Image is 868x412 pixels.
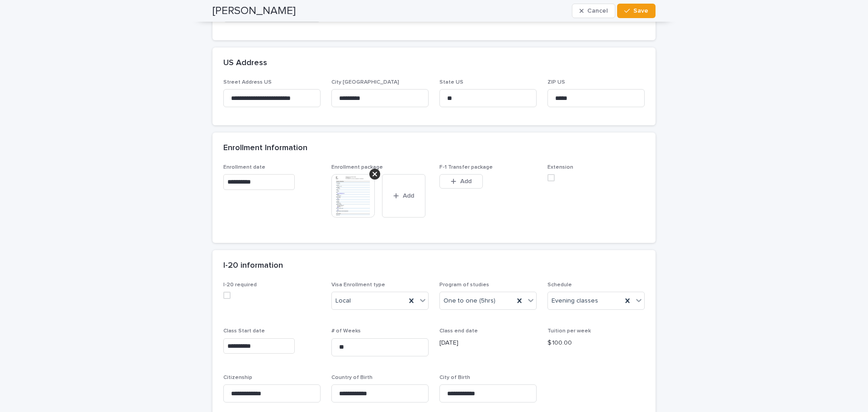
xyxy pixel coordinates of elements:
[331,375,373,380] span: Country of Birth
[439,80,463,85] span: State US
[403,193,414,199] span: Add
[443,296,495,306] span: One to one (5hrs)
[552,296,598,306] span: Evening classes
[439,338,537,348] p: [DATE]
[547,328,591,334] span: Tuition per week
[331,80,399,85] span: City [GEOGRAPHIC_DATA]
[331,328,361,334] span: # of Weeks
[547,338,645,348] p: $ 100.00
[439,375,470,380] span: City of Birth
[223,58,267,68] h2: US Address
[547,282,572,288] span: Schedule
[331,282,385,288] span: Visa Enrollment type
[617,4,656,18] button: Save
[335,296,351,306] span: Local
[223,328,265,334] span: Class Start date
[212,5,296,18] h2: [PERSON_NAME]
[439,165,493,170] span: F-1 Transfer package
[223,165,265,170] span: Enrollment date
[587,8,608,14] span: Cancel
[223,261,283,271] h2: I-20 information
[572,4,615,18] button: Cancel
[547,165,573,170] span: Extension
[382,174,425,218] button: Add
[547,80,565,85] span: ZIP US
[223,80,272,85] span: Street Address US
[633,8,648,14] span: Save
[223,282,257,288] span: I-20 required
[223,375,252,380] span: Citizenship
[439,328,478,334] span: Class end date
[439,282,489,288] span: Program of studies
[439,174,483,189] button: Add
[331,165,383,170] span: Enrollment package
[223,143,307,153] h2: Enrollment Information
[460,178,472,185] span: Add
